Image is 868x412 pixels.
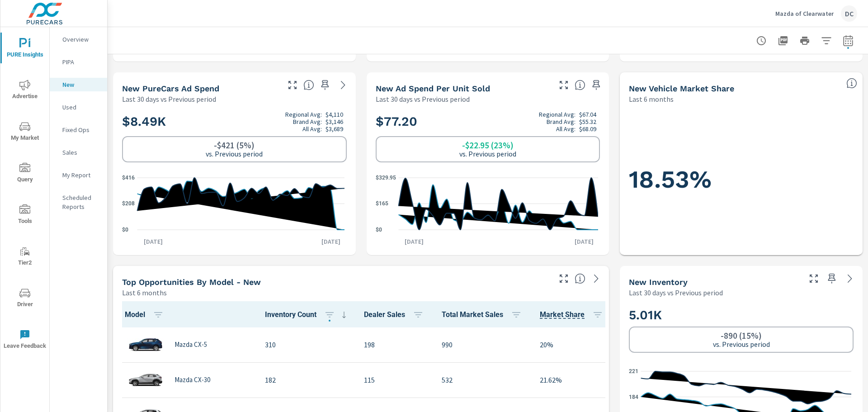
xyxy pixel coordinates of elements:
[214,141,255,150] h6: -$421 (5%)
[557,78,571,92] button: Make Fullscreen
[3,121,47,143] span: My Market
[325,111,343,118] p: $4,110
[62,193,100,211] p: Scheduled Reports
[540,374,607,385] p: 21.62%
[265,339,349,350] p: 310
[629,164,854,195] h1: 18.53%
[556,125,576,133] p: All Avg:
[442,309,525,320] span: Total Market Sales
[62,148,100,157] p: Sales
[442,339,525,350] p: 990
[817,32,835,50] button: Apply Filters
[285,78,300,92] button: Make Fullscreen
[547,118,576,125] p: Brand Avg:
[50,33,107,46] div: Overview
[629,287,723,298] p: Last 30 days vs Previous period
[50,55,107,69] div: PIPA
[540,309,585,320] span: Model sales / Total Market Sales. [Market = within dealer PMA (or 60 miles if no PMA is defined) ...
[325,125,343,133] p: $3,689
[50,146,107,159] div: Sales
[265,374,349,385] p: 182
[846,78,857,89] span: Dealer Sales within ZipCode / Total Market Sales. [Market = within dealer PMA (or 60 miles if no ...
[364,309,427,320] span: Dealer Sales
[62,35,100,44] p: Overview
[3,204,47,227] span: Tools
[462,141,514,150] h6: -$22.95 (23%)
[3,246,47,268] span: Tier2
[302,125,322,133] p: All Avg:
[50,191,107,213] div: Scheduled Reports
[841,5,857,22] div: DC
[62,103,100,112] p: Used
[364,339,427,350] p: 198
[0,27,49,360] div: nav menu
[50,123,107,137] div: Fixed Ops
[629,94,674,104] p: Last 6 months
[3,163,47,185] span: Query
[376,111,600,133] h2: $77.20
[122,94,216,104] p: Last 30 days vs Previous period
[62,170,100,180] p: My Report
[122,175,135,181] text: $416
[629,394,638,400] text: 184
[843,271,857,286] a: See more details in report
[539,111,576,118] p: Regional Avg:
[206,150,263,158] p: vs. Previous period
[579,118,596,125] p: $55.32
[364,374,427,385] p: 115
[825,271,839,286] span: Save this to your personalized report
[62,125,100,134] p: Fixed Ops
[589,271,604,286] a: See more details in report
[629,307,854,323] h2: 5.01K
[796,32,814,50] button: Print Report
[122,227,128,233] text: $0
[775,9,834,18] p: Mazda of Clearwater
[137,237,169,246] p: [DATE]
[318,78,332,92] span: Save this to your personalized report
[303,80,314,90] span: Total cost of media for all PureCars channels for the selected dealership group over the selected...
[557,271,571,286] button: Make Fullscreen
[62,57,100,66] p: PIPA
[459,150,516,158] p: vs. Previous period
[376,175,396,181] text: $329.95
[721,331,762,340] h6: -890 (15%)
[442,374,525,385] p: 532
[629,84,734,93] h5: New Vehicle Market Share
[125,309,167,320] span: Model
[629,277,688,287] h5: New Inventory
[376,227,382,233] text: $0
[122,111,347,133] h2: $8.49K
[122,84,219,93] h5: New PureCars Ad Spend
[568,237,600,246] p: [DATE]
[3,288,47,310] span: Driver
[265,309,349,320] span: Inventory Count
[589,78,604,92] span: Save this to your personalized report
[127,331,164,358] img: glamour
[540,309,607,320] span: Market Share
[807,271,821,286] button: Make Fullscreen
[3,329,47,351] span: Leave Feedback
[376,84,490,93] h5: New Ad Spend Per Unit Sold
[3,80,47,102] span: Advertise
[122,201,135,207] text: $208
[376,94,470,104] p: Last 30 days vs Previous period
[175,341,207,349] p: Mazda CX-5
[122,277,261,287] h5: Top Opportunities by Model - New
[713,340,770,348] p: vs. Previous period
[575,80,585,90] span: Average cost of advertising per each vehicle sold at the dealer over the selected date range. The...
[839,32,857,50] button: Select Date Range
[293,118,322,125] p: Brand Avg:
[376,201,388,207] text: $165
[315,237,347,246] p: [DATE]
[122,287,167,298] p: Last 6 months
[62,80,100,89] p: New
[325,118,343,125] p: $3,146
[774,32,792,50] button: "Export Report to PDF"
[3,38,47,60] span: PURE Insights
[629,368,638,374] text: 221
[579,111,596,118] p: $67.04
[50,168,107,182] div: My Report
[127,366,164,393] img: glamour
[579,125,596,133] p: $68.09
[50,78,107,91] div: New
